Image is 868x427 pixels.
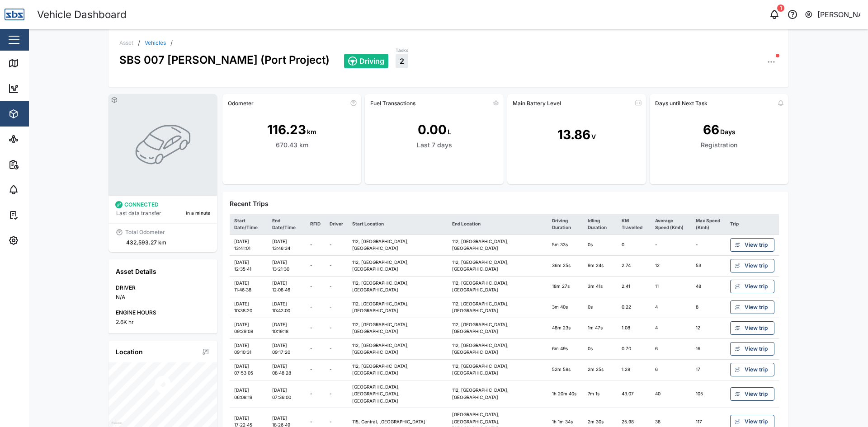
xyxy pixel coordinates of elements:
div: 116.23 [267,120,306,140]
span: View trip [745,259,768,272]
div: Alarms [24,185,52,195]
td: 1h 20m 40s [547,380,583,408]
td: 0 [617,235,651,255]
td: [DATE] 10:19:18 [268,318,306,338]
a: View trip [730,387,774,401]
td: 4 [651,318,691,338]
td: [DATE] 09:17:20 [268,338,306,359]
td: 112, [GEOGRAPHIC_DATA], [GEOGRAPHIC_DATA] [448,276,547,297]
td: - [325,276,348,297]
span: View trip [745,239,768,251]
div: CONNECTED [124,201,159,209]
div: 0.00 [418,120,447,140]
td: 18m 27s [547,276,583,297]
td: 105 [691,380,726,408]
td: - [325,380,348,408]
div: Tasks [396,47,408,54]
div: Recent Trips [230,199,781,209]
td: 112, [GEOGRAPHIC_DATA], [GEOGRAPHIC_DATA] [348,235,448,255]
th: End Date/Time [268,214,306,235]
td: [DATE] 10:38:20 [230,297,268,318]
td: - [306,380,325,408]
th: Driver [325,214,348,235]
td: [DATE] 07:36:00 [268,380,306,408]
div: V [591,132,596,142]
th: Start Location [348,214,448,235]
a: View trip [730,321,774,335]
td: - [306,318,325,338]
a: View trip [730,259,774,272]
div: Last 7 days [417,140,452,150]
a: Tasks2 [396,47,408,69]
div: Asset [119,40,133,46]
div: Vehicle Dashboard [37,7,127,23]
td: [DATE] 13:46:34 [268,235,306,255]
div: L [448,127,451,137]
img: Main Logo [5,5,24,24]
div: / [138,40,140,46]
td: [DATE] 12:08:46 [268,276,306,297]
span: 2 [400,57,404,65]
td: 112, [GEOGRAPHIC_DATA], [GEOGRAPHIC_DATA] [448,380,547,408]
span: Driving [359,57,384,65]
td: [DATE] 07:53:05 [230,359,268,380]
a: View trip [730,280,774,293]
button: [PERSON_NAME] [804,8,861,21]
td: - [306,297,325,318]
div: Days until Next Task [655,100,708,107]
td: 112, [GEOGRAPHIC_DATA], [GEOGRAPHIC_DATA] [348,359,448,380]
a: View trip [730,300,774,314]
td: 112, [GEOGRAPHIC_DATA], [GEOGRAPHIC_DATA] [348,338,448,359]
span: View trip [745,343,768,355]
div: Asset Details [116,267,210,277]
td: [DATE] 08:48:28 [268,359,306,380]
div: Last data transfer [116,209,161,218]
td: 36m 25s [547,255,583,276]
a: View trip [730,238,774,252]
div: SBS 007 [PERSON_NAME] (Port Project) [119,46,330,68]
div: in a minute [186,210,210,217]
td: 53 [691,255,726,276]
th: KM Travelled [617,214,651,235]
td: - [325,235,348,255]
td: 0.70 [617,338,651,359]
td: 1m 47s [583,318,617,338]
div: Dashboard [24,84,64,94]
div: DRIVER [116,284,210,292]
td: 112, [GEOGRAPHIC_DATA], [GEOGRAPHIC_DATA] [448,255,547,276]
td: - [325,359,348,380]
td: 2.41 [617,276,651,297]
th: Driving Duration [547,214,583,235]
td: 112, [GEOGRAPHIC_DATA], [GEOGRAPHIC_DATA] [448,359,547,380]
td: 12 [691,318,726,338]
td: 112, [GEOGRAPHIC_DATA], [GEOGRAPHIC_DATA] [448,318,547,338]
div: Total Odometer [125,228,165,237]
div: 66 [703,120,719,140]
td: 4 [651,297,691,318]
div: km [307,127,316,137]
th: RFID [306,214,325,235]
div: ENGINE HOURS [116,309,210,317]
td: - [325,338,348,359]
td: [DATE] 10:42:00 [268,297,306,318]
div: 1 [777,5,784,12]
td: 40 [651,380,691,408]
td: 17 [691,359,726,380]
td: 112, [GEOGRAPHIC_DATA], [GEOGRAPHIC_DATA] [348,318,448,338]
td: [GEOGRAPHIC_DATA], [GEOGRAPHIC_DATA], [GEOGRAPHIC_DATA] [348,380,448,408]
th: Average Speed (Kmh) [651,214,691,235]
td: - [306,338,325,359]
div: Map [24,58,44,68]
th: Idling Duration [583,214,617,235]
div: Location [116,347,143,357]
td: - [306,255,325,276]
td: - [306,276,325,297]
td: 8 [691,297,726,318]
td: [DATE] 06:08:19 [230,380,268,408]
div: Sites [24,134,45,144]
td: 112, [GEOGRAPHIC_DATA], [GEOGRAPHIC_DATA] [448,338,547,359]
span: View trip [745,388,768,400]
a: View trip [730,363,774,376]
td: 52m 58s [547,359,583,380]
td: 0s [583,338,617,359]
